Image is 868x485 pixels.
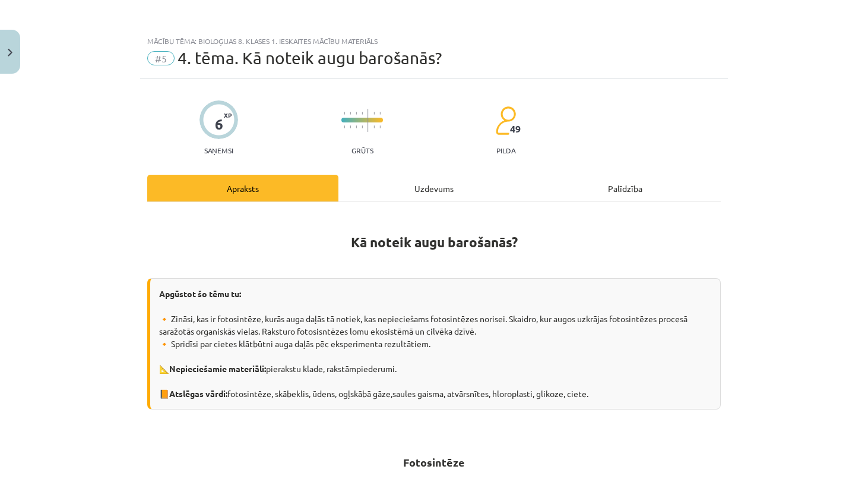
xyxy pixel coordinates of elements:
img: icon-long-line-d9ea69661e0d244f92f715978eff75569469978d946b2353a9bb055b3ed8787d.svg [368,109,369,132]
img: icon-short-line-57e1e144782c952c97e751825c79c345078a6d821885a25fce030b3d8c18986b.svg [344,112,345,115]
img: students-c634bb4e5e11cddfef0936a35e636f08e4e9abd3cc4e673bd6f9a4125e45ecb1.svg [495,106,516,136]
p: Saņemsi [199,146,238,155]
img: icon-short-line-57e1e144782c952c97e751825c79c345078a6d821885a25fce030b3d8c18986b.svg [350,125,351,128]
span: #5 [147,51,175,65]
img: icon-short-line-57e1e144782c952c97e751825c79c345078a6d821885a25fce030b3d8c18986b.svg [379,112,381,115]
div: Apraksts [147,175,338,201]
img: icon-short-line-57e1e144782c952c97e751825c79c345078a6d821885a25fce030b3d8c18986b.svg [373,125,375,128]
img: icon-short-line-57e1e144782c952c97e751825c79c345078a6d821885a25fce030b3d8c18986b.svg [350,112,351,115]
strong: Nepieciešamie materiāli: [169,363,266,374]
p: Grūts [351,146,373,155]
img: icon-short-line-57e1e144782c952c97e751825c79c345078a6d821885a25fce030b3d8c18986b.svg [356,125,357,128]
img: icon-short-line-57e1e144782c952c97e751825c79c345078a6d821885a25fce030b3d8c18986b.svg [344,125,345,128]
strong: Kā noteik augu barošanās? [351,234,518,251]
span: XP [224,112,232,118]
p: pilda [496,146,515,155]
img: icon-short-line-57e1e144782c952c97e751825c79c345078a6d821885a25fce030b3d8c18986b.svg [362,112,363,115]
div: Palīdzība [530,175,721,201]
strong: Atslēgas vārdi: [169,388,227,399]
div: Uzdevums [338,175,530,201]
strong: Fotosintēze [403,455,465,469]
img: icon-short-line-57e1e144782c952c97e751825c79c345078a6d821885a25fce030b3d8c18986b.svg [373,112,375,115]
div: 6 [215,116,223,133]
span: 49 [510,124,521,134]
img: icon-close-lesson-0947bae3869378f0d4975bcd49f059093ad1ed9edebbc8119c70593378902aed.svg [8,49,12,56]
span: 4. tēma. Kā noteik augu barošanās? [178,48,442,68]
div: 🔸 Zināsi, kas ir fotosintēze, kurās auga daļās tā notiek, kas nepieciešams fotosintēzes norisei. ... [147,278,721,410]
img: icon-short-line-57e1e144782c952c97e751825c79c345078a6d821885a25fce030b3d8c18986b.svg [379,125,381,128]
div: Mācību tēma: Bioloģijas 8. klases 1. ieskaites mācību materiāls [147,37,721,45]
img: icon-short-line-57e1e144782c952c97e751825c79c345078a6d821885a25fce030b3d8c18986b.svg [356,112,357,115]
strong: Apgūstot šo tēmu tu: [159,288,241,299]
img: icon-short-line-57e1e144782c952c97e751825c79c345078a6d821885a25fce030b3d8c18986b.svg [362,125,363,128]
